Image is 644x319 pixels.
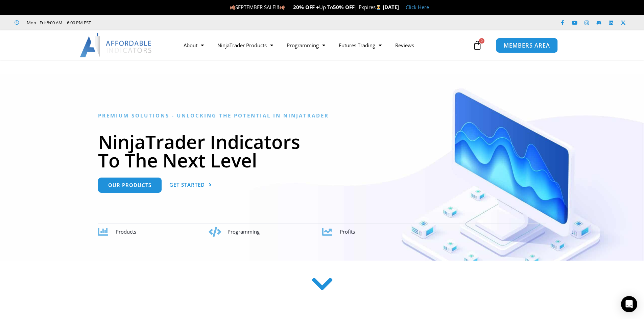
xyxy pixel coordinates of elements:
[280,5,285,10] img: 🍂
[98,112,546,119] h6: Premium Solutions - Unlocking the Potential in NinjaTrader
[388,37,421,53] a: Reviews
[376,5,381,10] img: ⌛
[116,228,136,235] span: Products
[100,19,202,26] iframe: Customer reviews powered by Trustpilot
[108,183,151,188] span: Our Products
[230,5,235,10] img: 🍂
[479,38,484,44] span: 0
[177,37,471,53] nav: Menu
[80,33,152,57] img: LogoAI | Affordable Indicators – NinjaTrader
[177,37,211,53] a: About
[293,4,319,10] strong: 20% OFF +
[169,178,212,193] a: Get Started
[169,182,205,187] span: Get Started
[333,4,355,10] strong: 50% OFF
[383,4,399,10] strong: [DATE]
[230,4,383,10] span: SEPTEMBER SALE!!! Up To | Expires
[98,132,546,169] h1: NinjaTrader Indicators To The Next Level
[280,37,332,53] a: Programming
[25,19,91,27] span: Mon - Fri: 8:00 AM – 6:00 PM EST
[228,228,260,235] span: Programming
[406,4,429,10] a: Click Here
[332,37,388,53] a: Futures Trading
[496,37,558,53] a: MEMBERS AREA
[211,37,280,53] a: NinjaTrader Products
[504,43,550,48] span: MEMBERS AREA
[621,296,637,312] div: Open Intercom Messenger
[340,228,355,235] span: Profits
[462,35,492,55] a: 0
[98,178,162,193] a: Our Products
